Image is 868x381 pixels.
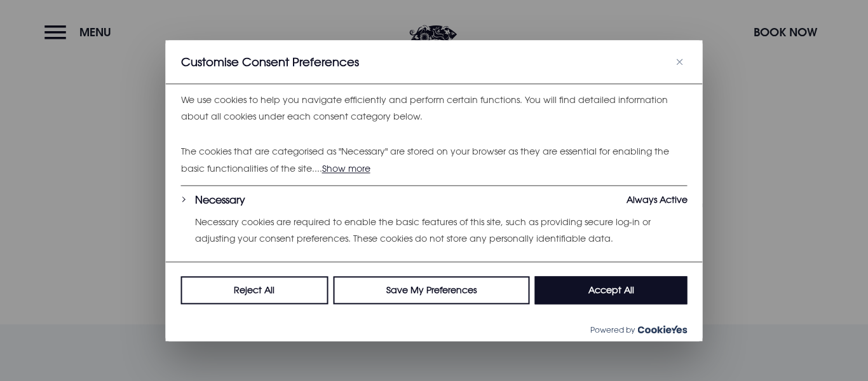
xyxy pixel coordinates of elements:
[535,276,688,304] button: Accept All
[677,59,683,65] img: Close
[322,161,370,176] button: Show more
[181,54,359,69] span: Customise Consent Preferences
[195,192,245,207] button: Necessary
[181,144,688,177] p: The cookies that are categorised as "Necessary" are stored on your browser as they are essential ...
[166,40,703,341] div: Customise Consent Preferences
[627,192,688,207] span: Always Active
[181,92,688,125] p: We use cookies to help you navigate efficiently and perform certain functions. You will find deta...
[181,276,329,304] button: Reject All
[638,326,688,334] img: Cookieyes logo
[333,276,530,304] button: Save My Preferences
[166,318,703,341] div: Powered by
[672,54,688,69] button: Close
[195,214,688,247] p: Necessary cookies are required to enable the basic features of this site, such as providing secur...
